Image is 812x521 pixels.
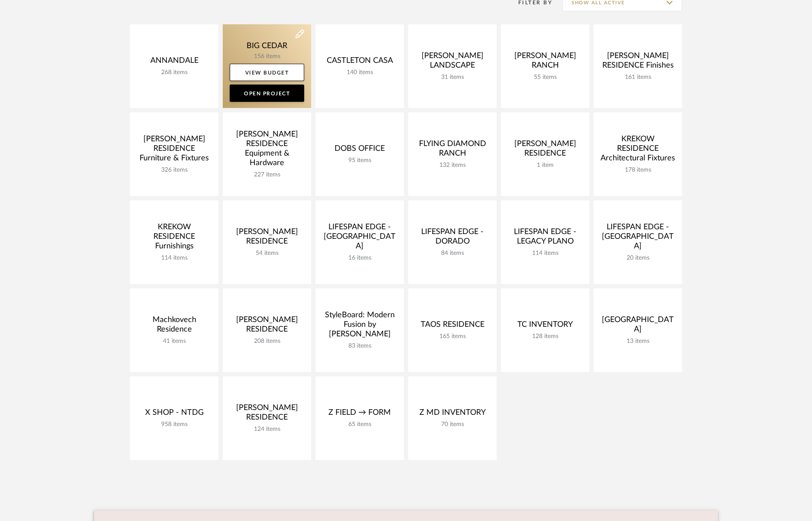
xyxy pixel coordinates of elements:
div: 227 items [230,171,304,179]
div: 161 items [601,74,675,81]
div: KREKOW RESIDENCE Furnishings [137,222,211,254]
div: 31 items [415,74,490,81]
div: StyleBoard: Modern Fusion by [PERSON_NAME] [322,310,397,342]
div: Z MD INVENTORY [415,408,490,421]
div: 165 items [415,333,490,340]
div: 326 items [137,166,211,174]
div: KREKOW RESIDENCE Architectural Fixtures [601,134,675,166]
div: 268 items [137,69,211,76]
div: [PERSON_NAME] RESIDENCE [230,403,304,426]
div: 16 items [322,254,397,262]
div: 958 items [137,421,211,428]
div: FLYING DIAMOND RANCH [415,139,490,162]
div: 55 items [508,74,582,81]
div: LIFESPAN EDGE - [GEOGRAPHIC_DATA] [322,222,397,254]
div: 124 items [230,426,304,433]
div: 132 items [415,162,490,169]
div: 20 items [601,254,675,262]
div: CASTLETON CASA [322,56,397,69]
div: [PERSON_NAME] RESIDENCE Finishes [601,51,675,74]
div: 128 items [508,333,582,340]
div: 140 items [322,69,397,76]
div: LIFESPAN EDGE - LEGACY PLANO [508,227,582,250]
div: Z FIELD → FORM [322,408,397,421]
div: 83 items [322,342,397,350]
div: [PERSON_NAME] LANDSCAPE [415,51,490,74]
div: 114 items [508,250,582,257]
div: X SHOP - NTDG [137,408,211,421]
div: 84 items [415,250,490,257]
div: 114 items [137,254,211,262]
div: [GEOGRAPHIC_DATA] [601,315,675,338]
div: [PERSON_NAME] RESIDENCE Equipment & Hardware [230,130,304,171]
div: 65 items [322,421,397,428]
div: DOBS OFFICE [322,144,397,157]
div: 95 items [322,157,397,164]
div: [PERSON_NAME] RANCH [508,51,582,74]
div: 41 items [137,338,211,345]
div: [PERSON_NAME] RESIDENCE [230,315,304,338]
div: ANNANDALE [137,56,211,69]
div: 178 items [601,166,675,174]
div: Machkovech Residence [137,315,211,338]
div: LIFESPAN EDGE - DORADO [415,227,490,250]
div: [PERSON_NAME] RESIDENCE [508,139,582,162]
div: 70 items [415,421,490,428]
div: 13 items [601,338,675,345]
div: 208 items [230,338,304,345]
div: TAOS RESIDENCE [415,320,490,333]
div: 54 items [230,250,304,257]
a: Open Project [230,85,304,102]
div: 1 item [508,162,582,169]
div: [PERSON_NAME] RESIDENCE [230,227,304,250]
a: View Budget [230,64,304,81]
div: [PERSON_NAME] RESIDENCE Furniture & Fixtures [137,134,211,166]
div: TC INVENTORY [508,320,582,333]
div: LIFESPAN EDGE - [GEOGRAPHIC_DATA] [601,222,675,254]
